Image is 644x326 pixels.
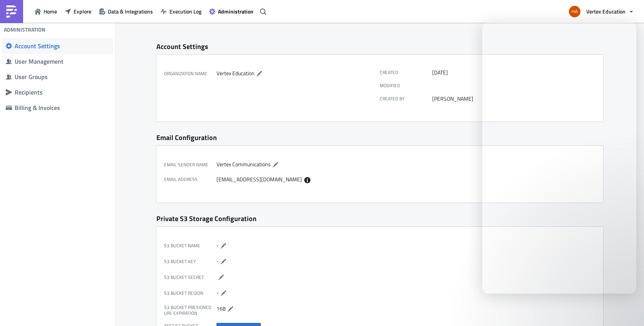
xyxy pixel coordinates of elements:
button: Explore [61,5,95,17]
div: User Groups [15,73,109,81]
span: Vertex Education [586,7,626,15]
div: Billing & Invoices [15,104,109,111]
div: User Management [15,57,109,65]
span: Administration [218,7,253,15]
button: Home [31,5,61,17]
label: S3 Bucket Presigned URL expiration [164,304,216,316]
div: Private S3 Storage Configuration [156,214,603,223]
button: Data & Integrations [95,5,157,17]
img: Avatar [568,5,581,18]
div: Recipients [15,88,109,96]
button: Administration [205,5,257,17]
span: Home [44,7,57,15]
span: Vertex Education [216,69,255,77]
div: [PERSON_NAME] [432,95,592,102]
iframe: Intercom live chat [618,300,636,318]
div: Account Settings [156,42,603,51]
label: Email Sender Name [164,160,216,169]
button: Execution Log [157,5,205,17]
span: 168 [216,304,226,312]
div: [EMAIL_ADDRESS][DOMAIN_NAME] [216,176,376,183]
span: Explore [74,7,91,15]
h4: Administration [4,26,45,33]
iframe: Intercom live chat [482,22,636,294]
label: S3 Bucket Region [164,289,216,298]
button: Vertex Education [564,3,638,20]
label: S3 Bucket Key [164,257,216,266]
label: Created [380,69,432,76]
label: S3 Bucket Secret [164,273,216,282]
label: Organization Name [164,69,216,78]
img: PushMetrics [5,5,18,18]
span: - [216,288,219,296]
span: Data & Integrations [108,7,153,15]
label: Email Address [164,176,216,183]
div: Email Configuration [156,133,603,142]
label: Created by [380,95,432,102]
div: Account Settings [15,42,109,50]
label: S3 Bucket Name [164,241,216,250]
span: - [216,241,219,249]
time: 2023-08-28T10:17:00Z [432,69,448,76]
span: Execution Log [169,7,201,15]
span: Vertex Communications [216,160,271,168]
span: - [216,257,219,265]
label: Modified [380,83,432,88]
